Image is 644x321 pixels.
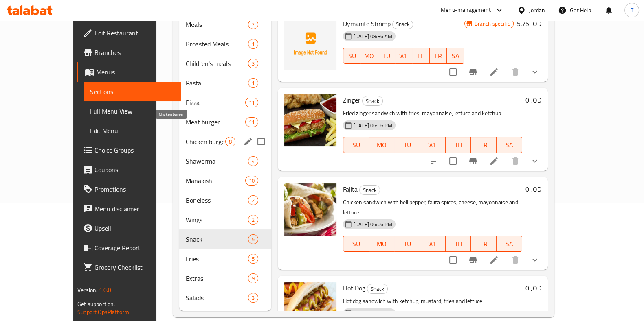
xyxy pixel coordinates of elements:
[343,17,391,30] span: Dymanite Shrimp
[525,183,541,195] h6: 0 JOD
[248,20,258,29] div: items
[343,296,522,306] p: Hot dog sandwich with ketchup, mustard, fries and lettuce
[367,284,388,294] div: Snack
[248,236,258,243] span: 5
[525,94,541,106] h6: 0 JOD
[450,50,461,62] span: SA
[343,236,369,252] button: SU
[77,23,181,43] a: Edit Restaurant
[248,216,258,224] span: 2
[242,135,254,148] button: edit
[363,96,382,106] span: Snack
[372,139,391,151] span: MO
[350,221,396,228] span: [DATE] 06:06 PM
[225,137,235,146] div: items
[471,20,513,28] span: Branch specific
[186,78,248,88] span: Pasta
[529,6,545,15] div: Jordan
[248,156,258,166] div: items
[350,122,396,129] span: [DATE] 06:06 PM
[246,118,258,126] span: 11
[471,137,497,153] button: FR
[179,151,271,171] div: Shawerma4
[179,93,271,112] div: Pizza11
[186,195,248,205] span: Boneless
[398,238,417,250] span: TU
[489,67,499,77] a: Edit menu item
[248,60,258,68] span: 3
[506,62,525,82] button: delete
[463,151,483,171] button: Branch-specific-item
[347,238,366,250] span: SU
[425,62,444,82] button: sort-choices
[186,156,248,166] span: Shawerma
[343,108,522,118] p: Fried zinger sandwich with fries, mayonnaise, lettuce and ketchup
[343,282,365,294] span: Hot Dog
[500,139,519,151] span: SA
[489,255,499,265] a: Edit menu item
[423,238,442,250] span: WE
[343,197,522,218] p: Chicken sandwich with bell pepper, fajita spices, cheese, mayonnaise and lettuce
[392,20,413,29] div: Snack
[95,204,174,214] span: Menu disclaimer
[360,186,380,195] span: Snack
[364,50,374,62] span: MO
[248,195,258,205] div: items
[179,171,271,190] div: Manakish10
[347,50,357,62] span: SU
[430,48,447,64] button: FR
[447,48,464,64] button: SA
[248,215,258,225] div: items
[77,199,181,218] a: Menu disclaimer
[186,20,248,29] span: Meals
[420,236,446,252] button: WE
[186,234,248,244] span: Snack
[425,250,444,270] button: sort-choices
[350,310,396,317] span: [DATE] 06:06 PM
[449,139,468,151] span: TH
[77,299,115,309] span: Get support on:
[186,215,248,225] span: Wings
[245,98,258,107] div: items
[77,218,181,238] a: Upsell
[186,39,248,49] div: Broasted Meals
[517,18,541,29] h6: 5.75 JOD
[248,40,258,48] span: 1
[99,285,112,295] span: 1.0.0
[284,183,336,236] img: Fajita
[179,190,271,210] div: Boneless2
[367,284,387,294] span: Snack
[186,176,245,186] span: Manakish
[179,54,271,73] div: Children's meals3
[474,238,493,250] span: FR
[359,185,380,195] div: Snack
[186,273,248,283] div: Extras
[497,137,522,153] button: SA
[90,126,174,135] span: Edit Menu
[372,238,391,250] span: MO
[248,79,258,87] span: 1
[84,82,181,101] a: Sections
[248,255,258,263] span: 5
[186,98,245,107] div: Pizza
[343,48,360,64] button: SU
[179,15,271,34] div: Meals2
[248,59,258,68] div: items
[77,160,181,179] a: Coupons
[245,176,258,186] div: items
[186,59,248,68] div: Children's meals
[90,87,174,96] span: Sections
[95,165,174,175] span: Coupons
[394,137,420,153] button: TU
[248,275,258,282] span: 9
[398,139,417,151] span: TU
[95,28,174,38] span: Edit Restaurant
[441,5,491,15] div: Menu-management
[446,236,471,252] button: TH
[412,48,429,64] button: TH
[77,62,181,82] a: Menus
